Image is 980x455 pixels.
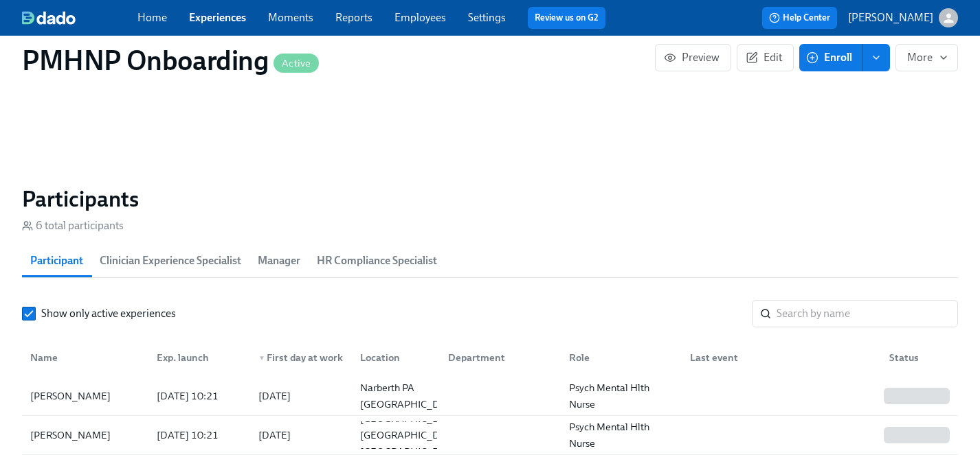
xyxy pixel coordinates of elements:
div: Department [443,349,558,366]
span: More [907,51,946,65]
span: Enroll [809,51,852,65]
div: 6 total participants [22,218,124,233]
span: Clinician Experience Specialist [100,251,241,270]
span: Manager [258,251,300,270]
span: Participant [30,251,83,270]
div: Department [437,344,558,371]
div: Status [884,349,955,366]
div: Narberth PA [GEOGRAPHIC_DATA] [355,380,467,412]
span: Edit [748,51,782,65]
span: Show only active experiences [41,306,176,321]
button: enroll [862,44,890,71]
a: Review us on G2 [535,11,599,25]
a: Moments [268,11,313,24]
a: Reports [335,11,372,24]
input: Search by name [777,300,958,327]
div: [DATE] 10:21 [151,427,247,443]
button: More [895,44,958,71]
button: [PERSON_NAME] [848,8,958,27]
p: [PERSON_NAME] [848,10,933,25]
div: [PERSON_NAME] [25,388,146,404]
h2: Participants [22,185,958,213]
div: Last event [684,349,878,366]
span: Help Center [769,11,830,25]
div: Exp. launch [151,349,247,366]
div: Name [25,349,146,366]
button: Review us on G2 [528,7,605,29]
span: ▼ [258,355,265,362]
div: Location [349,344,437,371]
div: [PERSON_NAME] [25,427,146,443]
span: Preview [667,51,720,65]
button: Preview [655,44,731,71]
div: [PERSON_NAME][DATE] 10:21[DATE][GEOGRAPHIC_DATA] [GEOGRAPHIC_DATA] [GEOGRAPHIC_DATA]Psych Mental ... [22,416,958,455]
div: Psych Mental Hlth Nurse [564,380,679,412]
div: Role [558,344,679,371]
h1: PMHNP Onboarding [22,44,319,77]
div: ▼First day at work [247,344,349,371]
a: Settings [468,11,506,24]
div: [DATE] 10:21 [151,388,247,404]
span: Active [274,58,319,69]
span: HR Compliance Specialist [317,251,437,270]
button: Enroll [799,44,862,71]
div: Status [878,344,955,371]
div: First day at work [253,349,349,366]
img: dado [22,11,76,25]
div: Psych Mental Hlth Nurse [564,419,679,452]
button: Edit [737,44,794,71]
div: Exp. launch [146,344,247,371]
div: Last event [679,344,878,371]
div: [DATE] [258,427,291,443]
a: Employees [394,11,446,24]
div: Location [355,349,437,366]
a: Home [137,11,167,24]
div: Role [564,349,679,366]
a: dado [22,11,137,25]
div: Name [25,344,146,371]
button: Help Center [762,7,837,29]
div: [PERSON_NAME][DATE] 10:21[DATE]Narberth PA [GEOGRAPHIC_DATA]Psych Mental Hlth Nurse [22,377,958,416]
div: [DATE] [258,388,291,404]
a: Experiences [189,11,246,24]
